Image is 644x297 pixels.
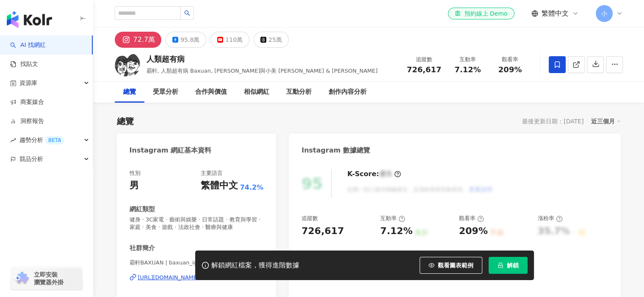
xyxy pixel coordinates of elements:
[115,52,140,77] img: KOL Avatar
[489,257,528,274] button: 解鎖
[10,137,16,143] span: rise
[10,98,44,106] a: 商案媒合
[538,215,563,222] div: 漲粉率
[14,272,30,285] img: chrome extension
[268,34,282,46] div: 25萬
[301,146,370,155] div: Instagram 數據總覽
[166,32,206,48] button: 95.8萬
[180,34,199,46] div: 95.8萬
[10,60,38,68] a: 找貼文
[448,8,514,19] a: 預約線上 Demo
[254,32,289,48] button: 25萬
[591,116,621,127] div: 近三個月
[507,262,519,269] span: 解鎖
[407,55,442,64] div: 追蹤數
[301,225,344,238] div: 726,617
[123,87,136,97] div: 總覽
[10,41,46,49] a: searchAI 找網紅
[455,9,507,18] div: 預約線上 Demo
[286,87,312,97] div: 互動分析
[201,179,238,192] div: 繁體中文
[133,34,155,46] div: 72.7萬
[244,87,269,97] div: 相似網紅
[601,9,607,18] span: 小
[201,169,223,177] div: 主要語言
[454,65,481,74] span: 7.12%
[210,32,249,48] button: 110萬
[45,136,64,144] div: BETA
[459,225,488,238] div: 209%
[498,262,503,268] span: lock
[130,244,155,253] div: 社群簡介
[146,54,378,64] div: 人類超有病
[195,87,227,97] div: 合作與價值
[184,10,190,16] span: search
[225,34,243,46] div: 110萬
[19,150,43,169] span: 競品分析
[211,261,299,270] div: 解鎖網紅檔案，獲得進階數據
[19,131,64,150] span: 趨勢分析
[10,117,44,125] a: 洞察報告
[407,65,442,74] span: 726,617
[301,215,318,222] div: 追蹤數
[542,9,569,18] span: 繁體中文
[130,146,212,155] div: Instagram 網紅基本資料
[146,68,378,74] span: 霸軒, 人類超有病 Baxuan, [PERSON_NAME]與小美 [PERSON_NAME] & [PERSON_NAME]
[130,169,141,177] div: 性別
[130,179,139,192] div: 男
[34,271,64,286] span: 立即安裝 瀏覽器外掛
[498,65,522,74] span: 209%
[130,205,155,214] div: 網紅類型
[329,87,367,97] div: 創作內容分析
[153,87,178,97] div: 受眾分析
[494,55,526,64] div: 觀看率
[240,183,264,192] span: 74.2%
[19,74,37,93] span: 資源庫
[452,55,484,64] div: 互動率
[11,267,82,290] a: chrome extension立即安裝 瀏覽器外掛
[380,215,405,222] div: 互動率
[7,11,52,28] img: logo
[117,115,134,127] div: 總覽
[438,262,473,269] span: 觀看圖表範例
[522,118,583,125] div: 最後更新日期：[DATE]
[115,32,162,48] button: 72.7萬
[459,215,484,222] div: 觀看率
[347,169,401,179] div: K-Score :
[380,225,412,238] div: 7.12%
[130,216,264,231] span: 健身 · 3C家電 · 藝術與娛樂 · 日常話題 · 教育與學習 · 家庭 · 美食 · 遊戲 · 法政社會 · 醫療與健康
[420,257,482,274] button: 觀看圖表範例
